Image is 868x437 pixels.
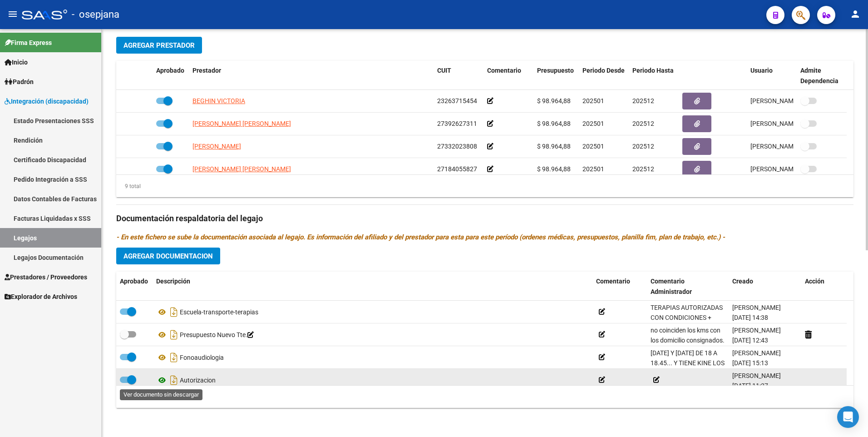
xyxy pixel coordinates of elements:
[168,350,180,365] i: Descargar documento
[156,278,190,285] span: Descripción
[805,278,824,285] span: Acción
[632,165,654,173] span: 202512
[732,359,768,367] span: [DATE] 15:13
[537,120,571,127] span: $ 98.964,88
[750,67,773,74] span: Usuario
[533,61,579,91] datatable-header-cell: Presupuesto
[651,327,725,355] span: no coinciden los kms con los domicilio consignados. Solicitar modificacion
[116,248,220,264] button: Agregar Documentacion
[116,392,144,402] div: 18 total
[582,67,625,74] span: Periodo Desde
[487,67,521,74] span: Comentario
[5,292,77,302] span: Explorador de Archivos
[168,328,180,342] i: Descargar documento
[797,61,847,91] datatable-header-cell: Admite Dependencia
[156,328,589,342] div: Presupuesto Nuevo Tte.
[168,373,180,387] i: Descargar documento
[750,97,822,104] span: [PERSON_NAME] [DATE]
[116,233,725,241] i: - En este fichero se sube la documentación asociada al legajo. Es información del afiliado y del ...
[750,120,822,127] span: [PERSON_NAME] [DATE]
[537,165,571,173] span: $ 98.964,88
[116,37,202,54] button: Agregar Prestador
[168,305,180,319] i: Descargar documento
[582,143,604,150] span: 202501
[437,165,477,173] span: 27184055827
[732,349,781,357] span: [PERSON_NAME]
[483,61,533,91] datatable-header-cell: Comentario
[437,143,477,150] span: 27332023808
[651,278,692,295] span: Comentario Administrador
[632,97,654,104] span: 202512
[156,350,589,365] div: Fonoaudiologia
[156,305,589,319] div: Escuela-transporte-terapias
[732,327,781,334] span: [PERSON_NAME]
[537,97,571,104] span: $ 98.964,88
[647,272,729,302] datatable-header-cell: Comentario Administrador
[537,143,571,150] span: $ 98.964,88
[7,9,18,20] mat-icon: menu
[192,97,245,104] span: BEGHIN VICTORIA
[192,165,291,173] span: [PERSON_NAME] [PERSON_NAME]
[437,120,477,127] span: 27392627311
[579,61,629,91] datatable-header-cell: Periodo Desde
[850,9,861,20] mat-icon: person
[192,120,291,127] span: [PERSON_NAME] [PERSON_NAME]
[437,67,451,74] span: CUIT
[732,278,753,285] span: Creado
[72,5,119,25] span: - osepjana
[632,67,674,74] span: Periodo Hasta
[116,181,141,191] div: 9 total
[732,337,768,344] span: [DATE] 12:43
[732,304,781,311] span: [PERSON_NAME]
[582,120,604,127] span: 202501
[192,143,241,150] span: [PERSON_NAME]
[189,61,434,91] datatable-header-cell: Prestador
[156,67,184,74] span: Aprobado
[156,373,589,387] div: Autorizacion
[582,165,604,173] span: 202501
[729,272,801,302] datatable-header-cell: Creado
[5,96,89,106] span: Integración (discapacidad)
[632,143,654,150] span: 202512
[123,41,195,50] span: Agregar Prestador
[732,382,768,389] span: [DATE] 11:27
[732,314,768,321] span: [DATE] 14:38
[750,143,822,150] span: [PERSON_NAME] [DATE]
[582,97,604,104] span: 202501
[837,406,859,428] div: Open Intercom Messenger
[596,278,630,285] span: Comentario
[5,272,87,282] span: Prestadores / Proveedores
[592,272,647,302] datatable-header-cell: Comentario
[153,61,189,91] datatable-header-cell: Aprobado
[651,304,723,353] span: TERAPIAS AUTORIZADAS CON CONDICIONES + COMPROMISO Y PLAZO DE ENTREGA DE DOCUMEENTACION
[192,67,221,74] span: Prestador
[750,165,822,173] span: [PERSON_NAME] [DATE]
[437,97,477,104] span: 23263715454
[434,61,483,91] datatable-header-cell: CUIT
[537,67,574,74] span: Presupuesto
[5,57,28,67] span: Inicio
[120,278,148,285] span: Aprobado
[801,272,847,302] datatable-header-cell: Acción
[5,38,52,48] span: Firma Express
[123,252,213,260] span: Agregar Documentacion
[5,77,34,87] span: Padrón
[632,120,654,127] span: 202512
[732,372,781,379] span: [PERSON_NAME]
[153,272,592,302] datatable-header-cell: Descripción
[747,61,797,91] datatable-header-cell: Usuario
[116,272,153,302] datatable-header-cell: Aprobado
[116,212,853,225] h3: Documentación respaldatoria del legajo
[629,61,679,91] datatable-header-cell: Periodo Hasta
[800,67,838,84] span: Admite Dependencia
